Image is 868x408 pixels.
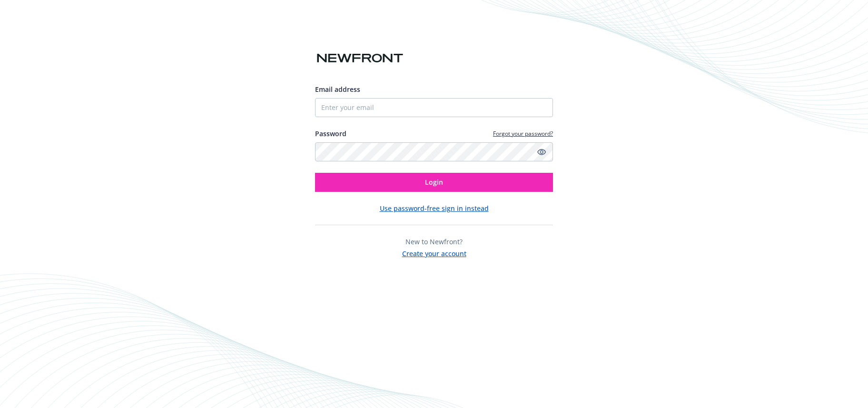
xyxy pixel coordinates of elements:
button: Login [315,173,553,192]
button: Create your account [402,247,466,259]
img: Newfront logo [315,50,405,67]
input: Enter your email [315,98,553,117]
input: Enter your password [315,142,553,161]
span: Email address [315,85,360,94]
span: Login [425,178,443,187]
a: Show password [536,146,547,158]
span: New to Newfront? [405,237,463,246]
label: Password [315,129,346,139]
button: Use password-free sign in instead [380,203,489,213]
a: Forgot your password? [493,129,553,138]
